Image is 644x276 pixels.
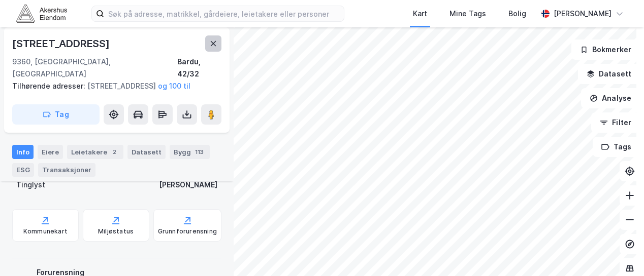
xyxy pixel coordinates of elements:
button: Filter [591,112,640,133]
button: Tag [12,104,100,125]
div: Bolig [508,8,526,20]
button: Bokmerker [571,40,640,60]
input: Søk på adresse, matrikkel, gårdeiere, leietakere eller personer [104,6,344,21]
span: Tilhørende adresser: [12,82,87,90]
div: Datasett [127,145,166,159]
div: Miljøstatus [98,227,134,235]
div: Grunnforurensning [158,227,217,235]
button: Tags [593,137,640,157]
div: Kommunekart [23,227,68,235]
div: Tinglyst [16,179,45,191]
div: 2 [109,147,119,157]
iframe: Chat Widget [593,227,644,276]
div: Bardu, 42/32 [177,56,221,80]
div: [PERSON_NAME] [554,8,611,20]
div: [PERSON_NAME] [159,179,217,191]
div: [STREET_ADDRESS] [12,80,213,92]
div: Kontrollprogram for chat [593,227,644,276]
div: Leietakere [67,145,123,159]
button: Analyse [581,88,640,108]
div: 113 [193,147,206,157]
div: Eiere [38,145,63,159]
div: Transaksjoner [38,163,95,176]
button: Datasett [578,64,640,84]
div: 9360, [GEOGRAPHIC_DATA], [GEOGRAPHIC_DATA] [12,56,177,80]
div: Info [12,145,34,159]
div: [STREET_ADDRESS] [12,35,112,52]
div: Kart [413,8,427,20]
img: akershus-eiendom-logo.9091f326c980b4bce74ccdd9f866810c.svg [16,5,67,22]
div: Mine Tags [449,8,486,20]
div: ESG [12,163,34,176]
div: Bygg [170,145,210,159]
